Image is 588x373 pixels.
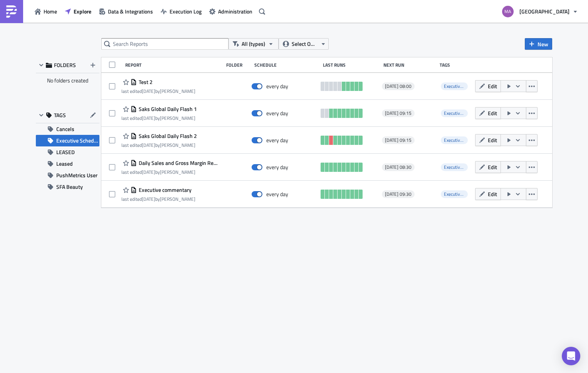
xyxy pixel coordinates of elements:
span: Edit [488,109,497,117]
button: Execution Log [157,5,205,17]
span: Executive Schedule [444,190,481,198]
div: No folders created [36,73,99,88]
div: last edited by [PERSON_NAME] [121,88,195,94]
div: every day [266,137,288,144]
button: Edit [475,161,501,173]
div: Report [125,62,222,68]
span: Executive Schedule [444,82,481,90]
span: Executive Schedule [441,109,468,117]
span: Data & Integrations [108,7,153,15]
span: Executive Schedule [441,190,468,198]
span: [DATE] 09:30 [385,191,412,197]
button: Edit [475,107,501,119]
span: Edit [488,82,497,90]
button: Edit [475,134,501,146]
div: every day [266,83,288,90]
img: Avatar [501,5,514,18]
span: Executive commentary [137,186,192,193]
span: Explore [74,7,91,15]
span: PushMetrics User [56,170,97,181]
span: [DATE] 08:30 [385,164,412,170]
span: Edit [488,190,497,198]
div: Last Runs [323,62,380,68]
span: Executive Schedule [441,82,468,90]
span: Saks Global Daily Flash 2 [137,133,197,139]
button: Home [31,5,61,17]
span: LEASED [56,146,75,158]
span: SFA Beauty [56,181,83,193]
div: last edited by [PERSON_NAME] [121,115,197,121]
span: [DATE] 09:15 [385,110,412,116]
span: [DATE] 08:00 [385,83,412,89]
span: Saks Global Daily Flash 1 [137,106,197,113]
button: Executive Schedule [36,135,99,146]
div: Next Run [383,62,436,68]
div: every day [266,191,288,198]
button: Cancels [36,123,99,135]
span: Executive Schedule [441,163,468,171]
button: LEASED [36,146,99,158]
input: Search Reports [101,38,228,50]
div: Tags [440,62,472,68]
div: every day [266,110,288,117]
div: every day [266,164,288,171]
span: [DATE] 09:15 [385,137,412,143]
button: Administration [205,5,256,17]
button: PushMetrics User [36,170,99,181]
span: Edit [488,163,497,171]
span: Leased [56,158,73,170]
span: Test 2 [137,79,153,86]
span: Daily Sales and Gross Margin Report [137,160,219,166]
span: Executive Schedule [444,136,481,144]
div: Folder [226,62,250,68]
span: Executive Schedule [56,135,99,146]
span: Executive Schedule [444,109,481,117]
span: All (types) [242,40,265,48]
button: Edit [475,188,501,200]
time: 2025-09-25T17:22:58Z [142,195,155,203]
time: 2025-08-19T18:39:22Z [142,168,155,176]
span: Administration [218,7,252,15]
span: Executive Schedule [444,163,481,171]
button: Explore [61,5,95,17]
div: last edited by [PERSON_NAME] [121,169,219,175]
span: [GEOGRAPHIC_DATA] [519,7,570,15]
span: Executive Schedule [441,136,468,144]
div: last edited by [PERSON_NAME] [121,196,195,202]
div: Open Intercom Messenger [562,347,580,365]
span: Edit [488,136,497,144]
div: last edited by [PERSON_NAME] [121,142,197,148]
button: New [525,38,552,50]
span: Execution Log [170,7,202,15]
div: Schedule [254,62,319,68]
button: Leased [36,158,99,170]
button: Select Owner [279,38,329,50]
button: Edit [475,80,501,92]
span: Select Owner [292,40,318,48]
button: [GEOGRAPHIC_DATA] [497,3,582,20]
button: All (types) [228,38,279,50]
img: PushMetrics [5,5,18,18]
span: Cancels [56,123,74,135]
span: Home [44,7,57,15]
time: 2025-09-30T13:07:48Z [142,141,155,149]
span: New [538,40,548,48]
span: FOLDERS [54,62,76,69]
button: Data & Integrations [95,5,157,17]
time: 2025-09-26T14:44:48Z [142,87,155,95]
button: SFA Beauty [36,181,99,193]
span: TAGS [54,112,66,119]
time: 2025-09-25T13:54:20Z [142,114,155,122]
